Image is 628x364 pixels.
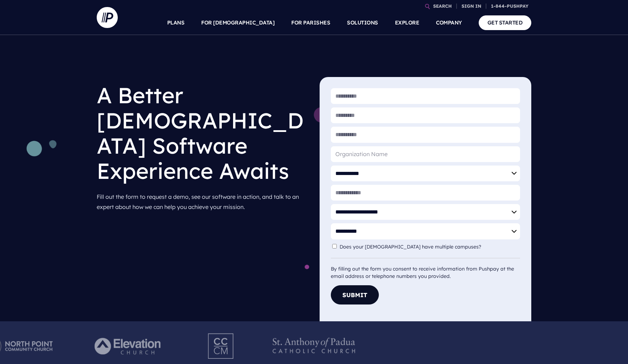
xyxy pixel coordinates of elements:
[436,10,462,35] a: COMPANY
[331,258,520,280] div: By filling out the form you consent to receive information from Pushpay at the email address or t...
[395,10,419,35] a: EXPLORE
[331,285,379,304] button: Submit
[97,77,308,189] h1: A Better [DEMOGRAPHIC_DATA] Software Experience Awaits
[331,146,520,162] input: Organization Name
[291,10,330,35] a: FOR PARISHES
[201,10,274,35] a: FOR [DEMOGRAPHIC_DATA]
[167,10,185,35] a: PLANS
[347,10,378,35] a: SOLUTIONS
[340,244,485,250] label: Does your [DEMOGRAPHIC_DATA] have multiple campuses?
[97,189,308,215] p: Fill out the form to request a demo, see our software in action, and talk to an expert about how ...
[479,15,532,30] a: GET STARTED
